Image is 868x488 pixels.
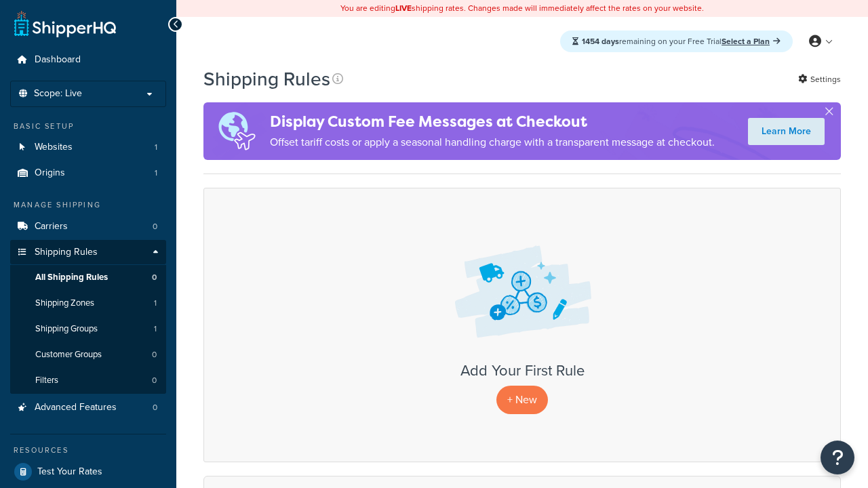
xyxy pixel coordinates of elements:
[10,199,166,211] div: Manage Shipping
[748,118,825,145] a: Learn More
[10,395,166,420] li: Advanced Features
[10,240,166,394] li: Shipping Rules
[10,317,166,342] a: Shipping Groups 1
[10,291,166,316] a: Shipping Zones 1
[10,291,166,316] li: Shipping Zones
[153,402,157,413] span: 0
[35,375,58,386] span: Filters
[10,317,166,342] li: Shipping Groups
[798,70,841,89] a: Settings
[270,133,715,152] p: Offset tariff costs or apply a seasonal handling charge with a transparent message at checkout.
[34,88,82,100] span: Scope: Live
[218,363,827,379] h3: Add Your First Rule
[35,167,65,179] span: Origins
[10,342,166,367] li: Customer Groups
[10,368,166,393] a: Filters 0
[10,47,166,73] a: Dashboard
[10,460,166,484] a: Test Your Rates
[155,142,157,153] span: 1
[35,349,102,361] span: Customer Groups
[35,221,68,232] span: Carriers
[14,10,116,37] a: ShipperHQ Home
[270,110,715,133] h4: Display Custom Fee Messages at Checkout
[10,265,166,290] a: All Shipping Rules 0
[203,66,330,92] h1: Shipping Rules
[10,265,166,290] li: All Shipping Rules
[395,2,412,14] b: LIVE
[10,161,166,186] a: Origins 1
[560,30,793,52] div: remaining on your Free Trial
[35,272,108,283] span: All Shipping Rules
[35,323,98,335] span: Shipping Groups
[152,272,157,283] span: 0
[10,368,166,393] li: Filters
[10,121,166,132] div: Basic Setup
[35,402,117,413] span: Advanced Features
[35,142,73,153] span: Websites
[154,298,157,309] span: 1
[10,214,166,239] a: Carriers 0
[152,375,157,386] span: 0
[10,214,166,239] li: Carriers
[10,135,166,160] a: Websites 1
[10,395,166,420] a: Advanced Features 0
[10,135,166,160] li: Websites
[35,298,94,309] span: Shipping Zones
[10,240,166,265] a: Shipping Rules
[154,323,157,335] span: 1
[496,386,548,413] p: + New
[10,342,166,367] a: Customer Groups 0
[35,247,98,258] span: Shipping Rules
[203,102,270,160] img: duties-banner-06bc72dcb5fe05cb3f9472aba00be2ae8eb53ab6f0d8bb03d382ba314ac3c341.png
[821,441,854,474] button: Open Resource Center
[155,167,157,179] span: 1
[37,466,102,478] span: Test Your Rates
[10,161,166,186] li: Origins
[582,35,619,47] strong: 1454 days
[10,445,166,456] div: Resources
[722,35,781,47] a: Select a Plan
[152,349,157,361] span: 0
[35,54,81,66] span: Dashboard
[153,221,157,232] span: 0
